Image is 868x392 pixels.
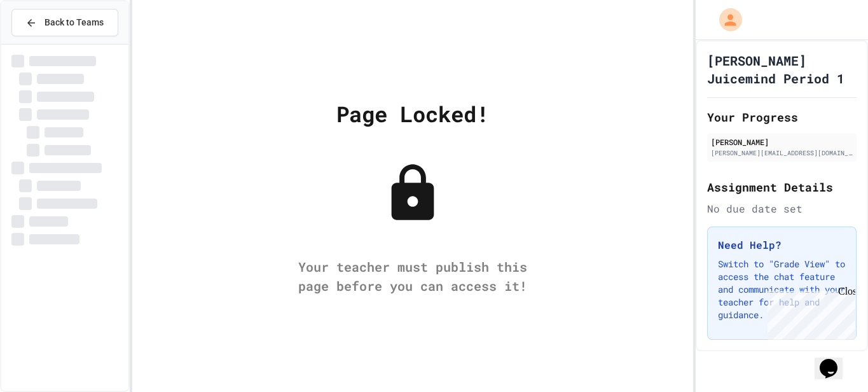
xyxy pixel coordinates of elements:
p: Switch to "Grade View" to access the chat feature and communicate with your teacher for help and ... [718,258,846,321]
div: Page Locked! [336,97,489,130]
iframe: chat widget [762,286,855,340]
div: Your teacher must publish this page before you can access it! [286,257,540,295]
iframe: chat widget [815,341,855,379]
div: Chat with us now!Close [5,5,88,81]
span: Back to Teams [45,16,104,29]
h3: Need Help? [718,237,846,253]
div: No due date set [707,201,857,216]
h1: [PERSON_NAME] Juicemind Period 1 [707,52,857,87]
div: [PERSON_NAME] [711,136,853,148]
button: Back to Teams [11,9,118,36]
h2: Your Progress [707,108,857,126]
h2: Assignment Details [707,178,857,196]
div: My Account [706,5,745,34]
div: [PERSON_NAME][EMAIL_ADDRESS][DOMAIN_NAME] [711,148,853,158]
